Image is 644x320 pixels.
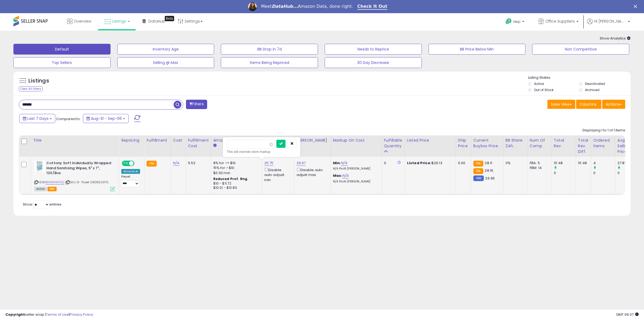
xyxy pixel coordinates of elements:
span: Overview [74,19,91,24]
div: Disable auto adjust max [297,167,327,177]
div: FBM: 14 [530,166,547,170]
span: Columns [580,102,597,107]
button: Top Sellers [13,57,111,68]
span: Hi [PERSON_NAME] [594,19,626,24]
a: Office Suppliers [534,13,583,31]
div: Close [634,5,639,8]
div: 27.87 [617,161,639,166]
h5: Listings [28,77,49,85]
b: Min: [333,160,341,166]
button: Selling @ Max [117,57,214,68]
div: Fulfillable Quantity [384,138,402,149]
div: $0.30 min [213,171,258,175]
div: Listed Price [407,138,453,143]
div: 15% for > $10 [213,166,258,170]
a: Check It Out [357,4,387,10]
div: Fulfillment [147,138,168,143]
a: Overview [63,13,95,29]
button: BB Drop in 7d [221,44,318,55]
button: Filters [186,100,207,109]
div: 111.48 [554,161,576,166]
a: N/A [342,173,349,178]
span: Listings [112,19,126,24]
span: ON [122,161,129,166]
button: Aug-31 - Sep-06 [83,114,129,123]
div: Clear All Filters [19,86,43,91]
div: BB Share 24h. [506,138,525,149]
div: 0 [384,161,401,166]
a: B01M04A7Q2 [45,180,64,185]
div: 0.00 [458,161,467,166]
div: 5.52 [188,161,207,166]
div: 0 [593,171,615,175]
button: Last 7 Days [19,114,55,123]
button: Columns [576,100,601,109]
b: Reduced Prof. Rng. [213,177,248,181]
a: Listings [100,13,134,29]
b: Cottony Soft Individually Wrapped Hand Sanitizing Wipes, 5" x 7", 120/Box [46,161,112,177]
span: OFF [134,161,142,166]
div: Fulfillment Cost [188,138,209,149]
div: Num of Comp. [530,138,549,149]
div: $10 - $11.72 [213,181,258,186]
button: Save View [547,100,575,109]
button: 30 Day Decrease [325,57,422,68]
span: | SKU: G- Purell CRO550370 [65,180,108,184]
div: Meet Amazon Data, done right. [261,4,353,9]
div: Displaying 1 to 1 of 1 items [583,128,625,133]
button: Items Being Repriced [221,57,318,68]
a: Help [501,14,530,31]
label: Archived [585,88,599,92]
span: Aug-31 - Sep-06 [91,116,122,121]
span: Last 7 Days [27,116,49,121]
div: Title [33,138,117,143]
button: Needs to Reprice [325,44,422,55]
div: $29.13 [407,161,452,166]
div: Total Rev. [554,138,573,149]
div: This will override store markup [227,149,297,154]
div: Avg Selling Price [617,138,637,154]
div: Cost [173,138,184,143]
small: FBA [473,161,483,167]
label: Active [534,81,544,86]
a: 29.97 [297,160,306,166]
div: Current Buybox Price [473,138,501,149]
button: Inventory Age [117,44,214,55]
button: Default [13,44,111,55]
span: Help [513,19,521,24]
small: FBA [473,168,483,174]
span: All listings currently available for purchase on Amazon [34,187,47,191]
span: 28.11 [485,160,492,166]
b: Max: [333,173,342,178]
div: 0 [554,171,576,175]
div: Ordered Items [593,138,613,149]
span: FBA [47,187,57,191]
b: Listed Price: [407,160,431,166]
div: $10.01 - $10.83 [213,186,258,190]
a: Settings [174,13,207,29]
div: Disable auto adjust min [264,167,290,182]
span: Show Analytics [600,36,631,41]
span: DataHub [148,19,165,24]
small: Amazon Fees. [213,143,217,148]
button: Actions [602,100,625,109]
i: Get Help [505,18,512,25]
span: Compared to: [56,116,81,121]
img: 418dil8xKqL._SL40_.jpg [34,161,45,171]
div: Amazon AI [121,169,140,174]
div: 4 [593,161,615,166]
div: Repricing [121,138,142,143]
button: Non Competitive [532,44,629,55]
div: 0% [506,161,523,166]
label: Deactivated [585,81,605,86]
span: 28.16 [485,168,493,173]
p: Listing States: [528,75,631,80]
p: N/A Profit [PERSON_NAME] [333,180,378,184]
div: 8% for <= $10 [213,161,258,166]
div: Amazon Fees [213,138,260,143]
div: Preset: [121,175,140,187]
span: 26.95 [485,176,495,181]
a: N/A [341,160,347,166]
label: Out of Stock [534,88,554,92]
div: Total Rev. Diff. [578,138,589,154]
